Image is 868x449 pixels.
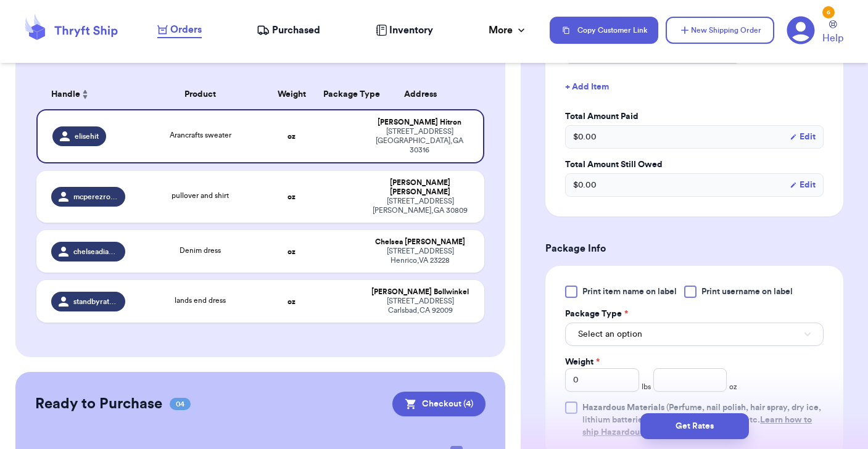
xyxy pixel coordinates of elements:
[822,31,843,46] span: Help
[371,197,469,215] div: [STREET_ADDRESS] [PERSON_NAME] , GA 30809
[287,248,296,255] strong: oz
[371,127,468,155] div: [STREET_ADDRESS] [GEOGRAPHIC_DATA] , GA 30316
[582,286,677,298] span: Print item name on label
[573,131,597,143] span: $ 0.00
[371,178,469,197] div: [PERSON_NAME] [PERSON_NAME]
[170,131,231,139] span: Arancrafts sweater
[790,179,816,191] button: Edit
[287,133,296,140] strong: oz
[578,328,642,340] span: Select an option
[272,23,320,38] span: Purchased
[172,192,229,199] span: pullover and shirt
[51,88,80,101] span: Handle
[565,159,824,171] label: Total Amount Still Owed
[371,247,469,265] div: [STREET_ADDRESS] Henrico , VA 23228
[287,193,296,200] strong: oz
[389,23,433,38] span: Inventory
[175,297,226,304] span: lands end dress
[545,241,843,256] h3: Package Info
[560,73,829,101] button: + Add Item
[257,23,320,38] a: Purchased
[157,22,202,38] a: Orders
[565,356,600,368] label: Weight
[170,22,202,37] span: Orders
[371,297,469,315] div: [STREET_ADDRESS] Carlsbad , CA 92009
[573,179,597,191] span: $ 0.00
[640,413,749,439] button: Get Rates
[371,118,468,127] div: [PERSON_NAME] Hitron
[170,398,191,410] span: 04
[371,237,469,247] div: Chelsea [PERSON_NAME]
[35,394,162,414] h2: Ready to Purchase
[75,131,99,141] span: elisehit
[565,308,628,320] label: Package Type
[701,286,793,298] span: Print username on label
[822,6,835,19] div: 6
[642,382,651,392] span: lbs
[565,110,824,123] label: Total Amount Paid
[73,297,118,307] span: standbyrattan
[371,287,469,297] div: [PERSON_NAME] Bollwinkel
[268,80,316,109] th: Weight
[133,80,267,109] th: Product
[80,87,90,102] button: Sort ascending
[287,298,296,305] strong: oz
[489,23,527,38] div: More
[666,17,774,44] button: New Shipping Order
[565,323,824,346] button: Select an option
[787,16,815,44] a: 6
[550,17,658,44] button: Copy Customer Link
[73,247,118,257] span: chelseadianemontgomery
[73,192,118,202] span: mcperezroberts
[316,80,364,109] th: Package Type
[729,382,737,392] span: oz
[822,20,843,46] a: Help
[180,247,221,254] span: Denim dress
[392,392,486,416] button: Checkout (4)
[364,80,484,109] th: Address
[790,131,816,143] button: Edit
[376,23,433,38] a: Inventory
